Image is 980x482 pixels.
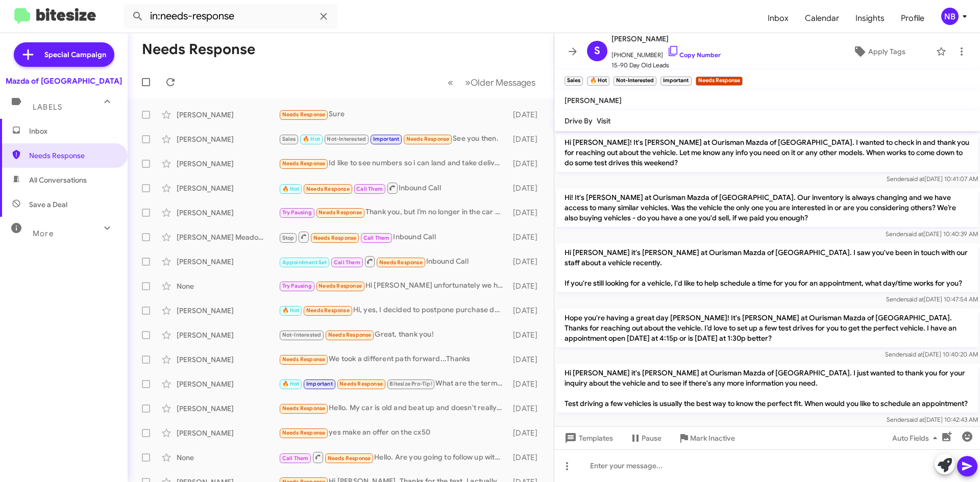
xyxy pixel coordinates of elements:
[306,186,350,192] span: Needs Response
[282,307,300,314] span: 🔥 Hot
[282,136,296,142] span: Sales
[508,306,546,316] div: [DATE]
[508,208,546,218] div: [DATE]
[177,183,279,193] div: [PERSON_NAME]
[282,209,312,216] span: Try Pausing
[379,259,423,266] span: Needs Response
[941,8,959,25] div: NB
[282,283,312,289] span: Try Pausing
[508,110,546,120] div: [DATE]
[893,4,933,33] a: Profile
[887,175,978,183] span: Sender [DATE] 10:41:07 AM
[508,232,546,242] div: [DATE]
[508,403,546,414] div: [DATE]
[556,133,978,172] p: Hi [PERSON_NAME]! It's [PERSON_NAME] at Ourisman Mazda of [GEOGRAPHIC_DATA]. I wanted to check in...
[690,429,735,447] span: Mark Inactive
[660,77,691,86] small: Important
[642,429,661,447] span: Pause
[279,182,508,194] div: Inbound Call
[597,116,610,125] span: Visit
[279,402,508,414] div: Hello. My car is old and beat up and doesn't really have trade in value. In addition, I've had a ...
[177,281,279,291] div: None
[303,136,320,142] span: 🔥 Hot
[318,209,362,216] span: Needs Response
[306,307,350,314] span: Needs Response
[508,281,546,291] div: [DATE]
[508,379,546,389] div: [DATE]
[282,111,326,118] span: Needs Response
[448,76,453,89] span: «
[759,4,797,33] a: Inbox
[621,429,670,447] button: Pause
[279,451,508,464] div: Hello. Are you going to follow up with me at some point to discuss the potential for this and pro...
[177,208,279,218] div: [PERSON_NAME]
[670,429,743,447] button: Mark Inactive
[906,416,924,423] span: said at
[279,231,508,243] div: Inbound Call
[868,42,905,61] span: Apply Tags
[44,49,106,60] span: Special Campaign
[442,72,542,93] nav: Page navigation example
[29,126,116,136] span: Inbox
[847,4,893,33] a: Insights
[826,42,931,61] button: Apply Tags
[282,405,326,412] span: Needs Response
[508,257,546,267] div: [DATE]
[327,136,366,142] span: Not-Interested
[313,235,357,241] span: Needs Response
[177,452,279,463] div: None
[279,378,508,390] div: What are the terms for selling the cx-9 before end of lease?
[471,77,535,88] span: Older Messages
[887,416,978,423] span: Sender [DATE] 10:42:43 AM
[29,199,67,210] span: Save a Deal
[565,96,622,105] span: [PERSON_NAME]
[177,354,279,365] div: [PERSON_NAME]
[177,379,279,389] div: [PERSON_NAME]
[279,207,508,218] div: Thank you, but I’m no longer in the car buying market.
[611,45,721,60] span: [PHONE_NUMBER]
[356,186,383,192] span: Call Them
[282,235,295,241] span: Stop
[334,259,360,266] span: Call Them
[279,280,508,292] div: Hi [PERSON_NAME] unfortunately we have a real need of it and are not intrested to sell it for the...
[279,427,508,439] div: yes make an offer on the cx50
[282,356,326,363] span: Needs Response
[906,295,924,303] span: said at
[556,364,978,413] p: Hi [PERSON_NAME] it's [PERSON_NAME] at Ourisman Mazda of [GEOGRAPHIC_DATA]. I just wanted to than...
[282,380,300,387] span: 🔥 Hot
[33,103,62,112] span: Labels
[905,230,923,238] span: said at
[459,72,542,93] button: Next
[892,429,941,447] span: Auto Fields
[594,43,600,59] span: S
[797,4,847,33] a: Calendar
[29,175,87,185] span: All Conversations
[906,175,924,183] span: said at
[614,77,656,86] small: Not-Interested
[177,110,279,120] div: [PERSON_NAME]
[177,330,279,340] div: [PERSON_NAME]
[29,150,116,161] span: Needs Response
[177,306,279,316] div: [PERSON_NAME]
[508,183,546,193] div: [DATE]
[406,136,450,142] span: Needs Response
[177,403,279,414] div: [PERSON_NAME]
[279,133,508,145] div: See you then.
[328,455,371,462] span: Needs Response
[611,60,721,70] span: 15-90 Day Old Leads
[177,159,279,169] div: [PERSON_NAME]
[562,429,613,447] span: Templates
[556,188,978,227] p: Hi! It's [PERSON_NAME] at Ourisman Mazda of [GEOGRAPHIC_DATA]. Our inventory is always changing a...
[6,76,122,86] div: Mazda of [GEOGRAPHIC_DATA]
[14,42,114,67] a: Special Campaign
[884,429,949,447] button: Auto Fields
[465,76,471,89] span: »
[33,229,54,238] span: More
[696,77,743,86] small: Needs Response
[339,380,383,387] span: Needs Response
[177,428,279,438] div: [PERSON_NAME]
[177,232,279,242] div: [PERSON_NAME] Meadow [PERSON_NAME]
